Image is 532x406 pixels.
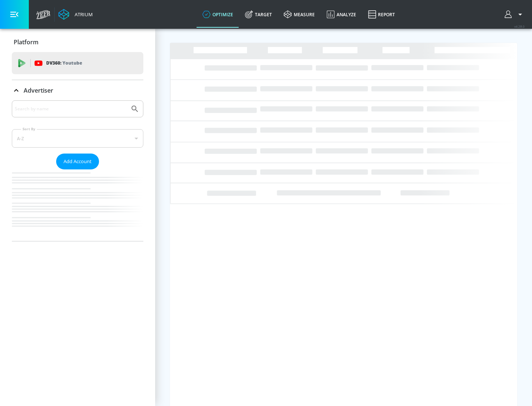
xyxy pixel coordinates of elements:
[362,1,401,28] a: Report
[278,1,321,28] a: measure
[72,11,93,18] div: Atrium
[58,9,93,20] a: Atrium
[12,169,143,241] nav: list of Advertiser
[12,80,143,101] div: Advertiser
[14,38,38,46] p: Platform
[12,100,143,241] div: Advertiser
[12,129,143,148] div: A-Z
[197,1,239,28] a: optimize
[321,1,362,28] a: Analyze
[12,32,143,52] div: Platform
[24,86,53,94] p: Advertiser
[239,1,278,28] a: Target
[15,104,127,114] input: Search by name
[62,59,82,67] p: Youtube
[514,24,525,28] span: v 4.28.0
[64,157,92,166] span: Add Account
[46,59,82,67] p: DV360:
[12,52,143,74] div: DV360: Youtube
[21,127,37,131] label: Sort By
[56,154,99,169] button: Add Account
